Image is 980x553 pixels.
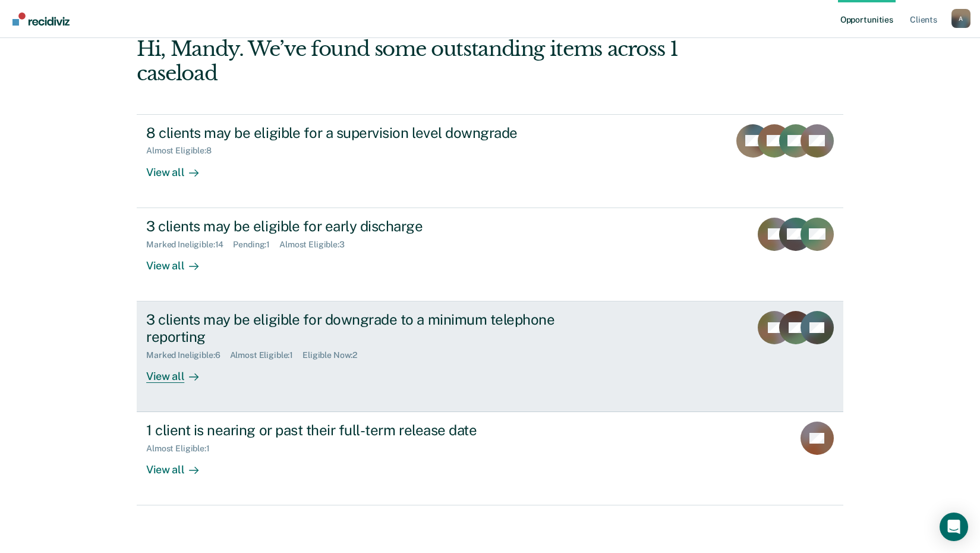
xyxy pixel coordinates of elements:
div: Almost Eligible : 1 [230,350,303,360]
div: View all [146,249,213,272]
img: Recidiviz [12,12,70,26]
div: Marked Ineligible : 6 [146,350,229,360]
a: 3 clients may be eligible for downgrade to a minimum telephone reportingMarked Ineligible:6Almost... [137,301,843,412]
div: Eligible Now : 2 [302,350,367,360]
div: Marked Ineligible : 14 [146,240,233,250]
div: A [951,9,970,28]
div: Almost Eligible : 1 [146,444,219,454]
div: 1 client is nearing or past their full-term release date [146,422,563,439]
a: 3 clients may be eligible for early dischargeMarked Ineligible:14Pending:1Almost Eligible:3View all [137,208,843,301]
div: View all [146,360,213,383]
div: Almost Eligible : 3 [279,240,354,250]
div: Hi, Mandy. We’ve found some outstanding items across 1 caseload [137,37,702,86]
div: View all [146,454,213,477]
div: 8 clients may be eligible for a supervision level downgrade [146,124,563,142]
a: 8 clients may be eligible for a supervision level downgradeAlmost Eligible:8View all [137,114,843,208]
div: 3 clients may be eligible for early discharge [146,218,563,235]
button: Profile dropdown button [951,9,970,28]
div: View all [146,156,213,179]
div: Open Intercom Messenger [940,513,968,541]
div: Almost Eligible : 8 [146,146,221,156]
div: 3 clients may be eligible for downgrade to a minimum telephone reporting [146,311,563,345]
a: 1 client is nearing or past their full-term release dateAlmost Eligible:1View all [137,412,843,505]
div: Pending : 1 [233,240,279,250]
